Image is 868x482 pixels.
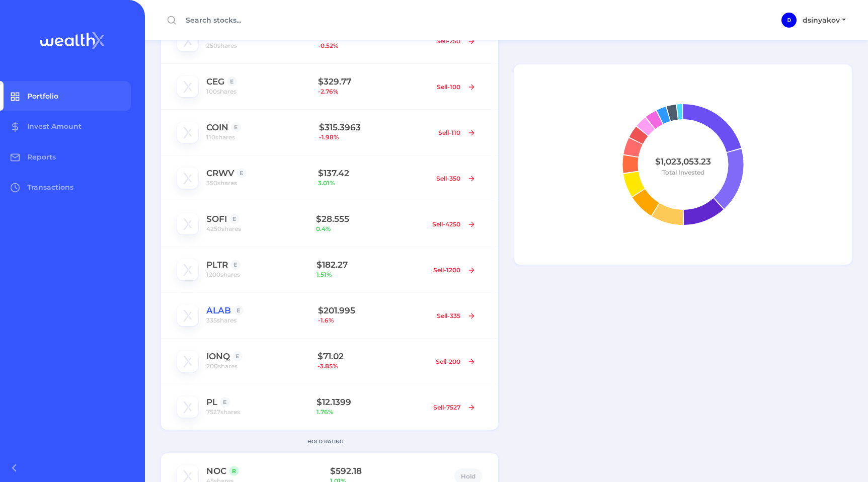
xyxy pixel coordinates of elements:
div: R [229,466,239,476]
span: Portfolio [27,92,58,101]
img: wealthX [40,32,105,49]
span: 1200 shares [206,270,240,280]
button: dsinyakov [797,12,852,29]
tspan: $1,023,053.23 [655,156,711,167]
h1: $ 12.1399 [317,397,427,407]
span: 335 shares [206,315,236,326]
img: VGT logo [177,30,198,51]
span: 1.51 % [317,270,427,280]
h1: $ 592.18 [330,466,454,476]
span: Transactions [27,183,73,192]
h1: $ 28.555 [316,214,426,224]
span: -1.98 % [319,132,432,142]
h1: $ 315.3963 [319,122,432,132]
span: -1.6 % [318,315,430,326]
a: PLTR [206,260,228,270]
span: Reports [27,152,56,162]
button: Sell-100 [430,79,482,95]
a: SOFI [206,214,227,224]
h1: $ 201.995 [318,305,430,315]
a: CRWV [206,168,234,178]
img: CEG logo [177,76,198,97]
h1: $ 137.42 [318,168,430,178]
a: NOC [206,466,226,476]
img: IONQ logo [177,351,198,372]
span: 7527 shares [206,407,240,417]
span: 200 shares [206,361,238,371]
img: ALAB logo [177,305,198,326]
span: 0.4 % [316,224,426,234]
button: Sell-110 [432,125,482,140]
a: ALAB [206,305,231,315]
span: -0.52 % [318,41,430,51]
input: Search stocks... [161,12,439,29]
span: Invest Amount [27,122,82,131]
span: 110 shares [206,132,235,142]
span: 3.01 % [318,178,430,188]
a: COIN [206,122,228,132]
span: -3.85 % [318,361,429,371]
button: Sell-7527 [427,399,482,415]
button: Sell-335 [430,308,482,324]
div: E [233,305,244,315]
tspan: Total Invested [662,169,704,176]
span: D [787,18,791,23]
div: E [227,76,237,87]
div: E [229,214,240,224]
span: 350 shares [206,178,237,188]
span: -2.76 % [318,87,430,97]
a: IONQ [206,351,230,361]
span: dsinyakov [803,16,840,25]
div: E [232,351,243,361]
div: dsinyakov [781,13,797,28]
div: E [230,260,241,270]
button: Sell-4250 [426,216,482,232]
div: E [231,122,241,132]
h1: $ 329.77 [318,76,430,87]
button: Sell-350 [430,171,482,186]
img: PLTR logo [177,259,198,280]
button: Sell-200 [429,354,482,369]
div: E [220,397,230,407]
div: E [236,168,247,178]
a: PL [206,397,217,407]
button: Sell-250 [430,33,482,49]
h1: $ 182.27 [317,260,427,270]
img: CRWV logo [177,168,198,189]
button: Sell-1200 [427,262,482,278]
img: COIN logo [177,122,198,143]
p: HOLD RATING [145,438,507,445]
img: PL logo [177,396,198,418]
span: 100 shares [206,87,236,97]
span: 1.76 % [317,407,427,417]
a: CEG [206,76,224,87]
h1: $ 71.02 [318,351,429,361]
span: 4250 shares [206,224,241,234]
span: 250 shares [206,41,237,51]
img: SOFI logo [177,213,198,234]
